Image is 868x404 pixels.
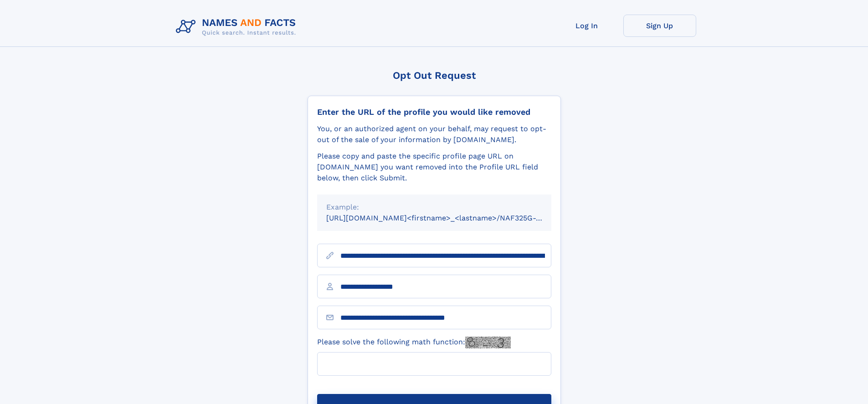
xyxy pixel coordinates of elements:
[308,70,561,81] div: Opt Out Request
[623,15,696,37] a: Sign Up
[172,15,303,39] img: Logo Names and Facts
[317,123,551,145] div: You, or an authorized agent on your behalf, may request to opt-out of the sale of your informatio...
[317,337,511,348] label: Please solve the following math function:
[326,214,569,222] small: [URL][DOMAIN_NAME]<firstname>_<lastname>/NAF325G-xxxxxxxx
[317,151,551,184] div: Please copy and paste the specific profile page URL on [DOMAIN_NAME] you want removed into the Pr...
[550,15,623,37] a: Log In
[326,202,542,213] div: Example:
[317,107,551,117] div: Enter the URL of the profile you would like removed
